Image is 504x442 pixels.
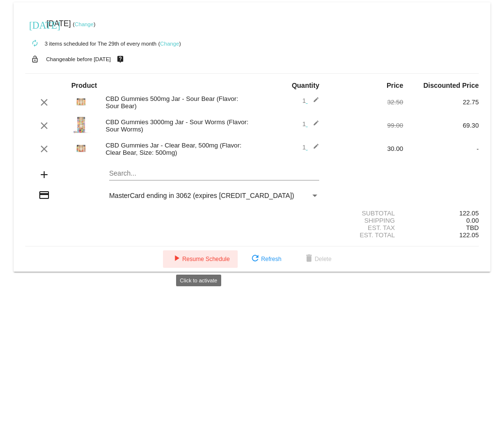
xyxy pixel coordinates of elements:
[160,41,179,47] a: Change
[403,122,479,129] div: 69.30
[249,256,281,262] span: Refresh
[327,231,403,239] div: Est. Total
[327,224,403,231] div: Est. Tax
[303,253,315,265] mat-icon: delete
[327,145,403,152] div: 30.00
[29,53,41,65] mat-icon: lock_open
[38,97,50,108] mat-icon: clear
[101,118,252,133] div: CBD Gummies 3000mg Jar - Sour Worms (Flavor: Sour Worms)
[75,21,94,27] a: Change
[158,41,181,47] small: ( )
[403,98,479,106] div: 22.75
[292,82,319,89] strong: Quantity
[38,189,50,201] mat-icon: credit_card
[101,142,252,156] div: CBD Gummies Jar - Clear Bear, 500mg (Flavor: Clear Bear, Size: 500mg)
[295,250,340,268] button: Delete
[466,217,479,224] span: 0.00
[302,97,319,104] span: 1
[71,92,91,111] img: 500-5.jpg
[101,95,252,110] div: CBD Gummies 500mg Jar - Sour Bear (Flavor: Sour Bear)
[38,143,50,155] mat-icon: clear
[459,231,479,239] span: 122.05
[308,120,319,131] mat-icon: edit
[29,38,41,49] mat-icon: autorenew
[466,224,479,231] span: TBD
[73,21,96,27] small: ( )
[71,138,91,158] img: Clear-Bears-500mg.jpg
[308,97,319,108] mat-icon: edit
[163,250,238,268] button: Resume Schedule
[114,53,126,65] mat-icon: live_help
[38,120,50,131] mat-icon: clear
[171,253,182,265] mat-icon: play_arrow
[109,192,294,199] span: MasterCard ending in 3062 (expires [CREDIT_CARD_DATA])
[109,192,319,199] mat-select: Payment Method
[171,256,230,262] span: Resume Schedule
[302,120,319,128] span: 1
[423,82,479,89] strong: Discounted Price
[327,98,403,106] div: 32.50
[327,210,403,217] div: Subtotal
[242,250,289,268] button: Refresh
[302,144,319,151] span: 1
[25,41,157,47] small: 3 items scheduled for The 29th of every month
[327,122,403,129] div: 99.00
[29,18,41,30] mat-icon: [DATE]
[38,169,50,180] mat-icon: add
[387,82,403,89] strong: Price
[308,143,319,155] mat-icon: edit
[327,217,403,224] div: Shipping
[109,170,319,178] input: Search...
[71,82,97,89] strong: Product
[303,256,332,262] span: Delete
[403,210,479,217] div: 122.05
[403,145,479,152] div: -
[249,253,261,265] mat-icon: refresh
[71,115,91,134] img: Sour-Worms-3000.jpg
[46,56,111,62] small: Changeable before [DATE]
